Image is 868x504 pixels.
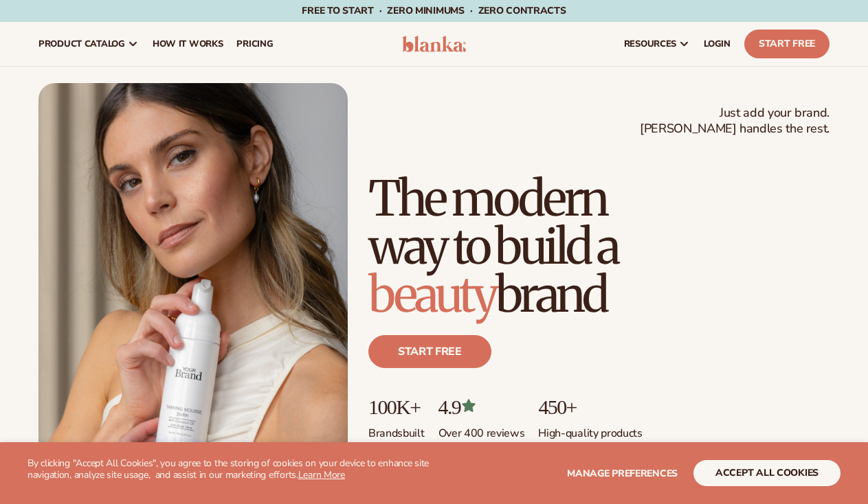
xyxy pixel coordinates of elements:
[368,396,425,418] p: 100K+
[368,335,491,368] a: Start free
[38,83,348,472] img: Female holding tanning mousse.
[368,418,425,441] p: Brands built
[236,38,273,49] span: pricing
[32,22,146,66] a: product catalog
[368,174,830,319] h1: The modern way to build a brand
[230,22,280,66] a: pricing
[298,468,345,481] a: Learn More
[302,4,566,17] span: Free to start · ZERO minimums · ZERO contracts
[368,264,496,325] span: beauty
[640,105,830,137] span: Just add your brand. [PERSON_NAME] handles the rest.
[153,38,223,49] span: How It Works
[567,460,678,486] button: Manage preferences
[697,22,737,66] a: LOGIN
[438,396,525,418] p: 4.9
[744,30,830,58] a: Start Free
[438,418,525,441] p: Over 400 reviews
[538,418,642,441] p: High-quality products
[146,22,230,66] a: How It Works
[538,396,642,418] p: 450+
[402,36,467,52] img: logo
[38,38,125,49] span: product catalog
[693,460,841,486] button: accept all cookies
[567,467,678,480] span: Manage preferences
[704,38,731,49] span: LOGIN
[617,22,697,66] a: resources
[624,38,676,49] span: resources
[27,458,434,481] p: By clicking "Accept All Cookies", you agree to the storing of cookies on your device to enhance s...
